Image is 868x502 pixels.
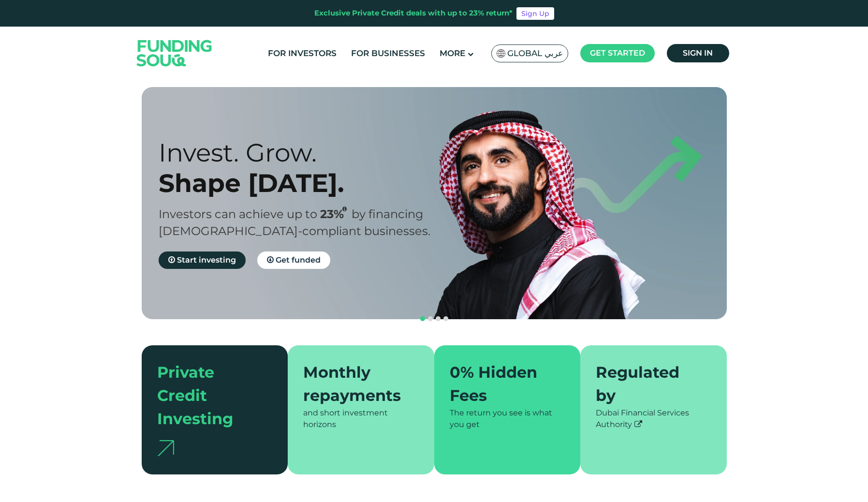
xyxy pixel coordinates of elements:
[314,8,513,19] div: Exclusive Private Credit deals with up to 23% return*
[427,315,434,323] button: navigation
[450,361,554,407] div: 0% Hidden Fees
[177,255,236,265] span: Start investing
[683,48,713,58] span: Sign in
[159,168,451,198] div: Shape [DATE].
[590,48,645,58] span: Get started
[320,207,352,221] span: 23%
[667,44,729,62] a: Sign in
[159,251,246,269] a: Start investing
[159,207,317,221] span: Investors can achieve up to
[419,315,427,323] button: navigation
[497,49,505,58] img: SA Flag
[342,207,347,212] i: 23% IRR (expected) ~ 15% Net yield (expected)
[440,48,465,58] span: More
[157,361,261,430] div: Private Credit Investing
[349,45,427,61] a: For Businesses
[442,315,450,323] button: navigation
[257,251,330,269] a: Get funded
[434,315,442,323] button: navigation
[596,407,711,430] div: Dubai Financial Services Authority
[516,7,554,20] a: Sign Up
[159,137,451,168] div: Invest. Grow.
[507,48,563,59] span: Global عربي
[157,440,174,456] img: arrow
[276,255,321,265] span: Get funded
[303,407,419,430] div: and short investment horizons
[596,361,700,407] div: Regulated by
[303,361,407,407] div: Monthly repayments
[127,29,222,77] img: Logo
[450,407,565,430] div: The return you see is what you get
[265,45,339,61] a: For Investors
